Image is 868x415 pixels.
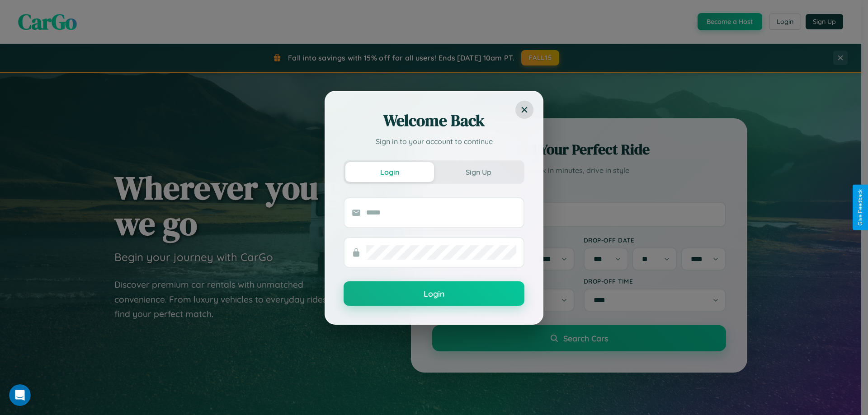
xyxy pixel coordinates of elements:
[434,162,523,182] button: Sign Up
[344,281,524,306] button: Login
[9,384,31,406] iframe: Intercom live chat
[344,110,524,131] h2: Welcome Back
[857,189,863,226] div: Give Feedback
[345,162,434,182] button: Login
[344,136,524,147] p: Sign in to your account to continue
